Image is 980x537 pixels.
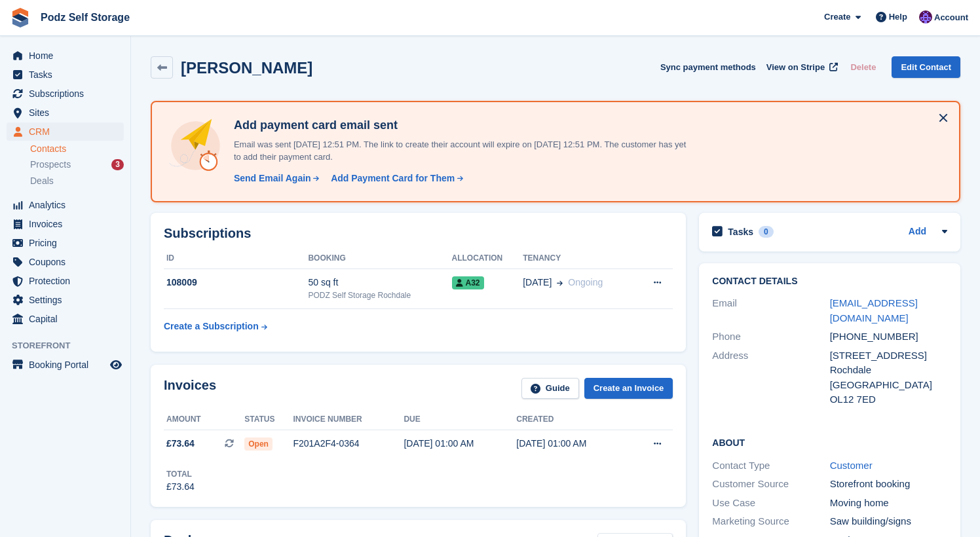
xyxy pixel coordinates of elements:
[830,378,947,393] div: [GEOGRAPHIC_DATA]
[7,234,124,252] a: menu
[7,122,124,141] a: menu
[244,437,273,451] span: Open
[293,409,404,430] th: Invoice number
[830,496,947,511] div: Moving home
[712,348,829,407] div: Address
[29,272,107,290] span: Protection
[181,59,312,77] h2: [PERSON_NAME]
[12,339,130,352] span: Storefront
[29,196,107,214] span: Analytics
[830,348,947,363] div: [STREET_ADDRESS]
[830,392,947,407] div: OL12 7ED
[660,56,756,78] button: Sync payment methods
[712,496,829,511] div: Use Case
[7,65,124,84] a: menu
[7,215,124,233] a: menu
[830,329,947,344] div: [PHONE_NUMBER]
[830,477,947,492] div: Storefront booking
[30,174,124,188] a: Deals
[164,409,244,430] th: Amount
[29,46,107,65] span: Home
[29,356,107,374] span: Booking Portal
[7,196,124,214] a: menu
[30,175,54,187] span: Deals
[761,56,840,78] a: View on Stripe
[35,7,135,28] a: Podz Self Storage
[166,437,195,451] span: £73.64
[452,276,484,289] span: A32
[164,314,267,339] a: Create a Subscription
[111,159,124,170] div: 3
[7,84,124,103] a: menu
[7,291,124,309] a: menu
[331,172,455,185] div: Add Payment Card for Them
[164,276,308,289] div: 108009
[404,409,516,430] th: Due
[452,248,523,269] th: Allocation
[892,56,960,78] a: Edit Contact
[293,437,404,451] div: F201A2F4-0364
[308,248,451,269] th: Booking
[29,253,107,271] span: Coupons
[830,363,947,378] div: Rochdale
[29,310,107,328] span: Capital
[728,226,753,238] h2: Tasks
[523,248,635,269] th: Tenancy
[29,122,107,141] span: CRM
[166,480,195,494] div: £73.64
[164,320,259,333] div: Create a Subscription
[584,378,673,399] a: Create an Invoice
[759,226,774,238] div: 0
[830,460,873,471] a: Customer
[29,103,107,122] span: Sites
[919,10,932,24] img: Jawed Chowdhary
[830,514,947,529] div: Saw building/signs
[404,437,516,451] div: [DATE] 01:00 AM
[7,253,124,271] a: menu
[326,172,464,185] a: Add Payment Card for Them
[712,329,829,344] div: Phone
[712,514,829,529] div: Marketing Source
[830,297,918,324] a: [EMAIL_ADDRESS][DOMAIN_NAME]
[164,248,308,269] th: ID
[244,409,293,430] th: Status
[516,437,629,451] div: [DATE] 01:00 AM
[30,158,71,171] span: Prospects
[523,276,552,289] span: [DATE]
[229,118,687,133] h4: Add payment card email sent
[909,225,926,240] a: Add
[30,143,124,155] a: Contacts
[108,357,124,373] a: Preview store
[712,296,829,325] div: Email
[845,56,881,78] button: Delete
[229,138,687,164] p: Email was sent [DATE] 12:51 PM. The link to create their account will expire on [DATE] 12:51 PM. ...
[712,435,947,449] h2: About
[29,215,107,233] span: Invoices
[10,8,30,28] img: stora-icon-8386f47178a22dfd0bd8f6a31ec36ba5ce8667c1dd55bd0f319d3a0aa187defe.svg
[766,61,825,74] span: View on Stripe
[712,458,829,473] div: Contact Type
[30,158,124,172] a: Prospects 3
[7,310,124,328] a: menu
[889,10,907,24] span: Help
[308,276,451,289] div: 50 sq ft
[7,46,124,65] a: menu
[29,291,107,309] span: Settings
[712,276,947,287] h2: Contact Details
[712,477,829,492] div: Customer Source
[234,172,311,185] div: Send Email Again
[164,226,673,241] h2: Subscriptions
[521,378,579,399] a: Guide
[29,234,107,252] span: Pricing
[7,103,124,122] a: menu
[164,378,216,399] h2: Invoices
[7,356,124,374] a: menu
[516,409,629,430] th: Created
[29,65,107,84] span: Tasks
[824,10,850,24] span: Create
[934,11,968,24] span: Account
[308,289,451,301] div: PODZ Self Storage Rochdale
[568,277,603,287] span: Ongoing
[166,468,195,480] div: Total
[7,272,124,290] a: menu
